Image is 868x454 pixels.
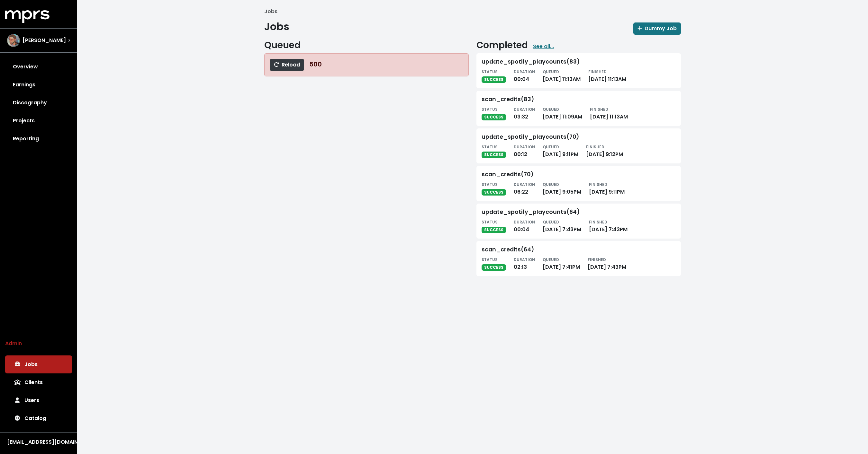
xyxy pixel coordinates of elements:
a: Discography [5,94,72,112]
a: Overview [5,58,72,76]
small: STATUS [482,257,498,262]
div: 03:32 [514,105,535,121]
div: 06:22 [514,180,535,196]
div: [DATE] 7:43PM [589,218,628,233]
span: Reload [274,61,300,68]
small: FINISHED [589,219,607,225]
div: [DATE] 7:43PM [543,218,581,233]
a: Catalog [5,409,72,427]
div: [DATE] 11:13AM [588,68,626,83]
a: Users [5,391,72,409]
small: FINISHED [590,107,608,112]
div: [DATE] 7:43PM [588,256,626,271]
small: FINISHED [588,257,606,262]
div: [DATE] 11:13AM [590,105,628,121]
small: FINISHED [586,144,604,150]
div: scan_credits(70) [482,171,533,178]
div: scan_credits(64) [482,246,534,253]
small: STATUS [482,219,498,225]
button: Dummy Job [633,22,681,35]
button: Reload [270,59,304,71]
small: QUEUED [543,219,559,225]
small: QUEUED [543,257,559,262]
nav: breadcrumb [264,8,681,15]
small: DURATION [514,182,535,187]
div: update_spotify_playcounts(64) [482,209,580,215]
a: Reporting [5,130,72,148]
span: SUCCESS [482,114,506,120]
div: 500 [309,60,322,68]
small: DURATION [514,144,535,150]
h1: Jobs [264,21,289,33]
div: scan_credits(83) [482,96,534,103]
small: QUEUED [543,182,559,187]
div: [DATE] 11:13AM [543,68,581,83]
small: STATUS [482,107,498,112]
span: SUCCESS [482,152,506,158]
div: update_spotify_playcounts(70) [482,134,579,140]
img: The selected account / producer [7,34,20,47]
span: [PERSON_NAME] [23,37,66,44]
small: QUEUED [543,69,559,74]
div: 00:12 [514,143,535,158]
div: update_spotify_playcounts(83) [482,58,580,65]
small: FINISHED [588,69,607,74]
a: mprs logo [5,13,50,20]
h2: Queued [264,40,469,51]
div: 00:04 [514,218,535,233]
small: STATUS [482,182,498,187]
h2: Completed [476,40,528,51]
a: Clients [5,373,72,391]
div: [DATE] 9:11PM [589,180,625,196]
small: DURATION [514,107,535,112]
div: [DATE] 7:41PM [543,256,580,271]
div: [EMAIL_ADDRESS][DOMAIN_NAME] [7,438,70,446]
span: SUCCESS [482,189,506,196]
button: [EMAIL_ADDRESS][DOMAIN_NAME] [5,438,72,446]
div: [DATE] 11:09AM [543,105,582,121]
div: 02:13 [514,256,535,271]
span: SUCCESS [482,227,506,233]
small: FINISHED [589,182,607,187]
small: DURATION [514,69,535,74]
a: Earnings [5,76,72,94]
div: [DATE] 9:11PM [543,143,578,158]
span: Dummy Job [637,25,677,32]
span: SUCCESS [482,76,506,83]
a: Projects [5,112,72,130]
span: SUCCESS [482,264,506,271]
div: [DATE] 9:12PM [586,143,623,158]
div: [DATE] 9:05PM [543,180,581,196]
a: See all... [533,43,554,50]
div: 00:04 [514,68,535,83]
small: DURATION [514,219,535,225]
small: DURATION [514,257,535,262]
small: QUEUED [543,107,559,112]
small: STATUS [482,69,498,74]
small: QUEUED [543,144,559,150]
li: Jobs [264,8,277,15]
small: STATUS [482,144,498,150]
